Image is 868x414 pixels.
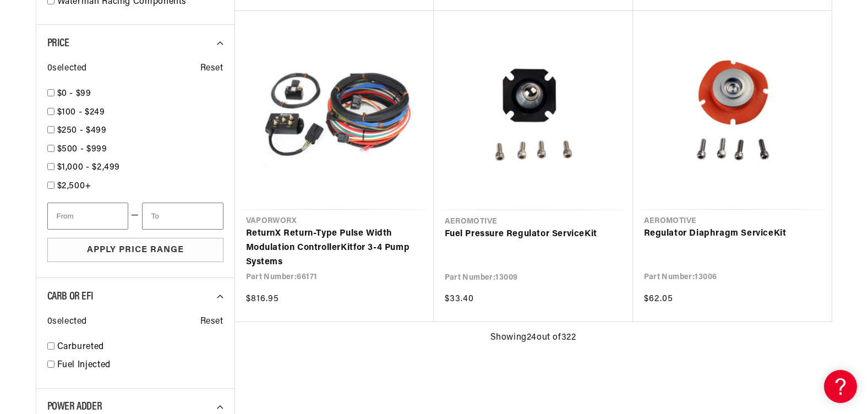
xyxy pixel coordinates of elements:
[644,227,821,241] a: Regulator Diaphragm ServiceKit
[57,163,121,172] span: $1,000 - $2,499
[47,401,102,412] span: Power Adder
[47,315,87,329] span: 0 selected
[57,358,223,373] a: Fuel Injected
[246,227,423,269] a: ReturnX Return-Type Pulse Width Modulation ControllerKitfor 3-4 Pump Systems
[57,126,107,135] span: $250 - $499
[142,203,223,230] input: To
[57,145,107,154] span: $500 - $999
[57,340,223,355] a: Carbureted
[490,331,576,345] span: Showing 24 out of 322
[47,62,87,76] span: 0 selected
[57,182,91,190] span: $2,500+
[445,227,622,242] a: Fuel Pressure Regulator ServiceKit
[200,62,223,76] span: Reset
[47,291,94,302] span: CARB or EFI
[200,315,223,329] span: Reset
[47,238,223,263] button: Apply Price Range
[57,89,91,98] span: $0 - $99
[47,203,129,230] input: From
[57,108,105,117] span: $100 - $249
[47,38,69,49] span: Price
[131,209,139,223] span: —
